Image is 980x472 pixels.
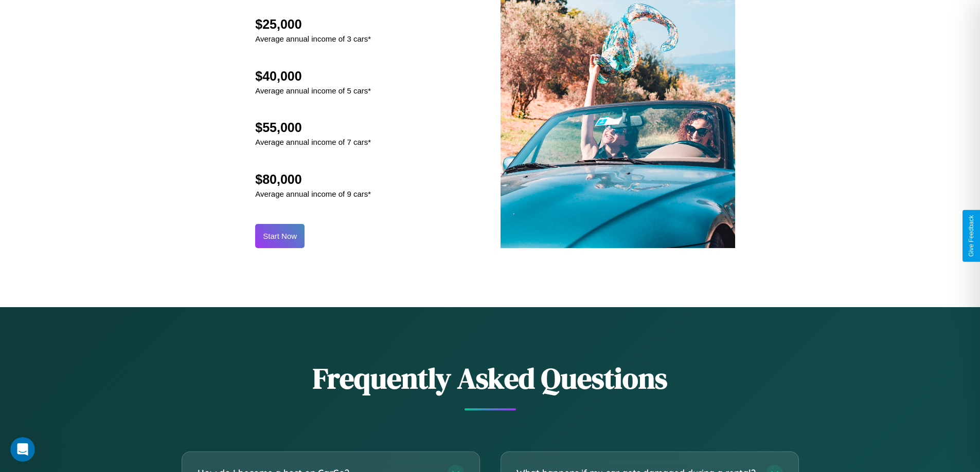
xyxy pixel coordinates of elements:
[255,172,371,187] h2: $80,000
[255,84,371,98] p: Average annual income of 5 cars*
[255,69,371,84] h2: $40,000
[255,17,371,32] h2: $25,000
[968,215,975,257] div: Give Feedback
[255,120,371,135] h2: $55,000
[10,437,35,462] iframe: Intercom live chat
[255,135,371,149] p: Average annual income of 7 cars*
[255,32,371,46] p: Average annual income of 3 cars*
[182,358,799,398] h2: Frequently Asked Questions
[255,187,371,201] p: Average annual income of 9 cars*
[255,224,305,248] button: Start Now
